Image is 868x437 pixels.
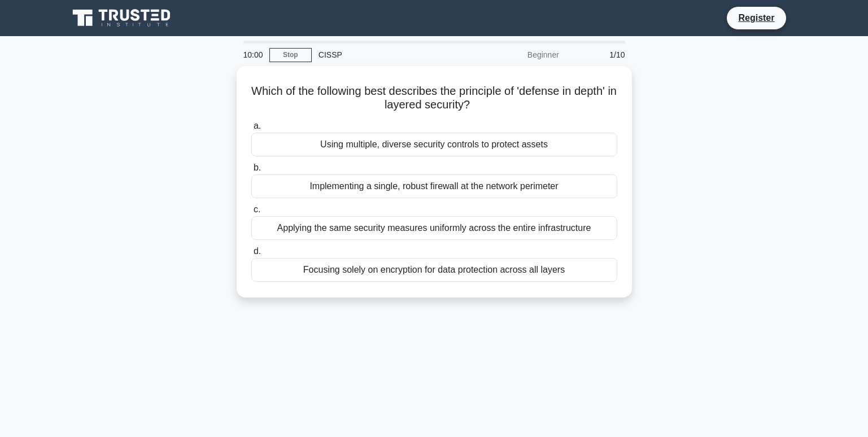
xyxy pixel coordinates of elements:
[251,174,617,198] div: Implementing a single, robust firewall at the network perimeter
[251,258,617,282] div: Focusing solely on encryption for data protection across all layers
[251,216,617,240] div: Applying the same security measures uniformly across the entire infrastructure
[251,133,617,156] div: Using multiple, diverse security controls to protect assets
[254,163,261,172] span: b.
[566,43,632,66] div: 1/10
[250,84,618,112] h5: Which of the following best describes the principle of 'defense in depth' in layered security?
[254,121,261,130] span: a.
[269,48,312,62] a: Stop
[467,43,566,66] div: Beginner
[731,11,781,25] a: Register
[312,43,467,66] div: CISSP
[237,43,269,66] div: 10:00
[254,204,260,214] span: c.
[254,246,261,256] span: d.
